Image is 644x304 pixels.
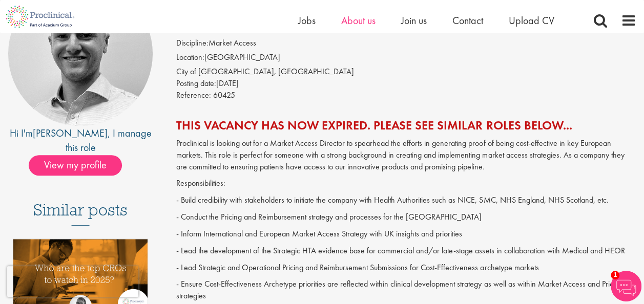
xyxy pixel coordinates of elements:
[452,14,483,27] a: Contact
[176,194,636,206] p: - Build credibility with stakeholders to initiate the company with Health Authorities such as NIC...
[611,271,641,301] img: Chatbot
[8,126,153,155] div: Hi I'm , I manage this role
[176,52,636,66] li: [GEOGRAPHIC_DATA]
[29,157,132,170] a: View my profile
[341,14,376,27] a: About us
[176,211,636,223] p: - Conduct the Pricing and Reimbursement strategy and processes for the [GEOGRAPHIC_DATA]
[176,37,636,52] li: Market Access
[176,52,204,63] label: Location:
[176,245,636,257] p: - Lead the development of the Strategic HTA evidence base for commercial and/or late-stage assets...
[176,66,636,78] div: City of [GEOGRAPHIC_DATA], [GEOGRAPHIC_DATA]
[213,90,235,100] span: 60425
[176,178,636,189] p: Responsibilities:
[509,14,554,27] a: Upload CV
[7,266,138,297] iframe: reCAPTCHA
[176,78,216,89] span: Posting date:
[176,90,211,101] label: Reference:
[176,228,636,240] p: - Inform International and European Market Access Strategy with UK insights and priorities
[401,14,427,27] a: Join us
[176,278,636,302] p: - Ensure Cost-Effectiveness Archetype priorities are reflected within clinical development strate...
[176,119,636,132] h2: This vacancy has now expired. Please see similar roles below...
[176,138,636,173] p: Proclinical is looking out for a Market Access Director to spearhead the efforts in generating pr...
[176,262,636,274] p: - Lead Strategic and Operational Pricing and Reimbursement Submissions for Cost-Effectiveness arc...
[29,155,122,176] span: View my profile
[176,78,636,90] div: [DATE]
[176,37,209,49] label: Discipline:
[33,201,128,226] h3: Similar posts
[298,14,316,27] a: Jobs
[33,126,108,140] a: [PERSON_NAME]
[611,271,619,279] span: 1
